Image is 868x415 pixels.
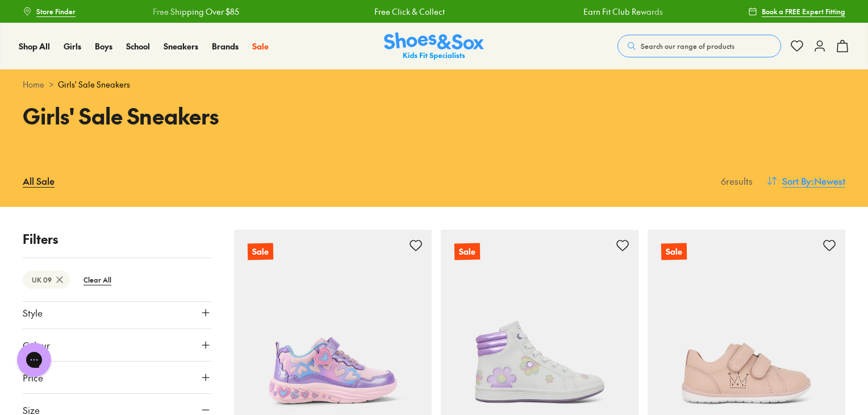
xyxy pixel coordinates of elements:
[582,6,662,18] a: Earn Fit Club Rewards
[811,174,845,188] span: : Newest
[661,243,687,260] p: Sale
[64,40,81,52] span: Girls
[762,6,845,16] span: Book a FREE Expert Fitting
[384,32,484,60] img: SNS_Logo_Responsive.svg
[373,6,444,18] a: Free Click & Collect
[248,243,273,260] p: Sale
[23,99,420,132] h1: Girls' Sale Sneakers
[36,6,76,16] span: Store Finder
[74,269,120,290] btn: Clear All
[252,40,269,52] span: Sale
[454,243,480,260] p: Sale
[23,362,211,393] button: Price
[23,306,43,319] span: Style
[126,40,150,52] span: School
[164,40,198,52] span: Sneakers
[782,174,811,188] span: Sort By
[126,40,150,52] a: School
[766,168,845,193] button: Sort By:Newest
[95,40,112,52] span: Boys
[152,6,238,18] a: Free Shipping Over $85
[23,329,211,361] button: Colour
[212,40,239,52] span: Brands
[23,1,76,22] a: Store Finder
[641,41,735,51] span: Search our range of products
[164,40,198,52] a: Sneakers
[716,174,753,188] p: 6 results
[95,40,112,52] a: Boys
[58,78,130,90] span: Girls' Sale Sneakers
[23,78,845,90] div: >
[212,40,239,52] a: Brands
[252,40,269,52] a: Sale
[748,1,845,22] a: Book a FREE Expert Fitting
[11,339,57,381] iframe: Gorgias live chat messenger
[23,78,44,90] a: Home
[19,40,50,52] a: Shop All
[384,32,484,60] a: Shoes & Sox
[64,40,81,52] a: Girls
[23,338,50,352] span: Colour
[23,297,211,329] button: Style
[23,230,211,248] p: Filters
[23,168,55,193] a: All Sale
[617,35,781,57] button: Search our range of products
[19,40,50,52] span: Shop All
[23,271,70,289] btn: UK 09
